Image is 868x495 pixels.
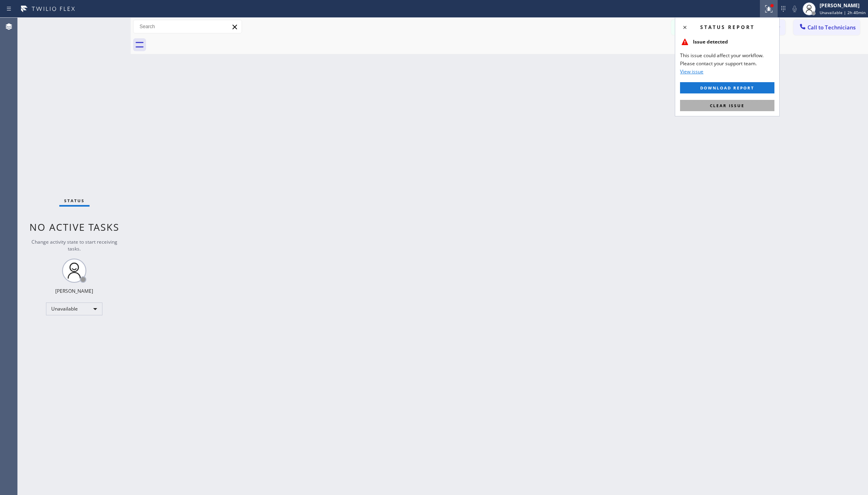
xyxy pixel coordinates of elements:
button: Mute [789,3,800,14]
div: [PERSON_NAME] [820,2,866,9]
button: Messages [671,20,716,35]
span: Call to Technicians [807,24,855,31]
div: [PERSON_NAME] [55,288,93,294]
span: Change activity state to start receiving tasks. [31,238,117,252]
button: Call to Technicians [793,20,860,35]
span: Unavailable | 2h 40min [820,10,866,15]
span: Status [64,198,85,203]
span: No active tasks [29,220,119,234]
div: Unavailable [46,302,102,315]
input: Search [134,20,242,33]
